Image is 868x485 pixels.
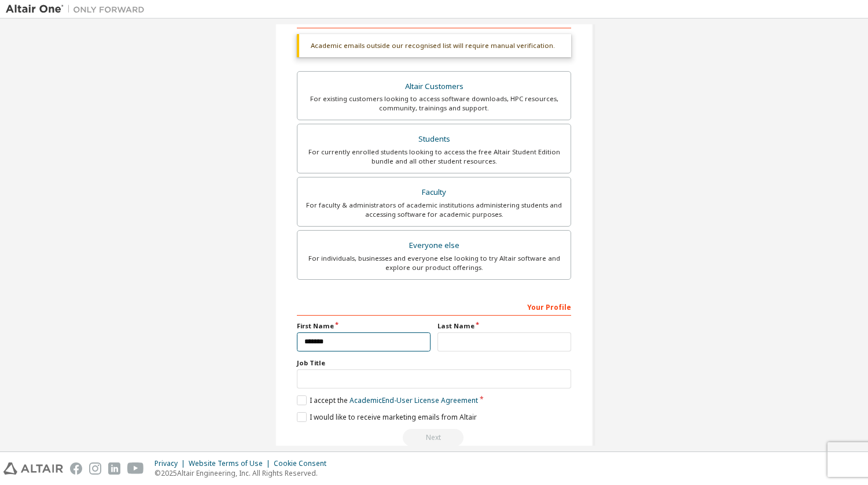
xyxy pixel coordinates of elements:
[297,358,571,368] label: Job Title
[297,297,571,316] div: Your Profile
[89,462,101,475] img: instagram.svg
[437,321,571,331] label: Last Name
[350,395,478,405] a: Academic End-User License Agreement
[297,412,477,422] label: I would like to receive marketing emails from Altair
[274,459,333,468] div: Cookie Consent
[304,79,564,95] div: Altair Customers
[6,3,150,15] img: Altair One
[297,395,478,405] label: I accept the
[3,462,63,475] img: altair_logo.svg
[304,94,564,113] div: For existing customers looking to access software downloads, HPC resources, community, trainings ...
[304,238,564,254] div: Everyone else
[304,254,564,272] div: For individuals, businesses and everyone else looking to try Altair software and explore our prod...
[304,147,564,166] div: For currently enrolled students looking to access the free Altair Student Edition bundle and all ...
[304,201,564,219] div: For faculty & administrators of academic institutions administering students and accessing softwa...
[297,321,431,331] label: First Name
[155,468,333,478] p: © 2025 Altair Engineering, Inc. All Rights Reserved.
[297,34,571,57] div: Academic emails outside our recognised list will require manual verification.
[155,459,189,468] div: Privacy
[189,459,274,468] div: Website Terms of Use
[297,429,571,446] div: Read and acccept EULA to continue
[127,462,144,475] img: youtube.svg
[304,184,564,201] div: Faculty
[304,131,564,147] div: Students
[70,462,82,475] img: facebook.svg
[108,462,120,475] img: linkedin.svg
